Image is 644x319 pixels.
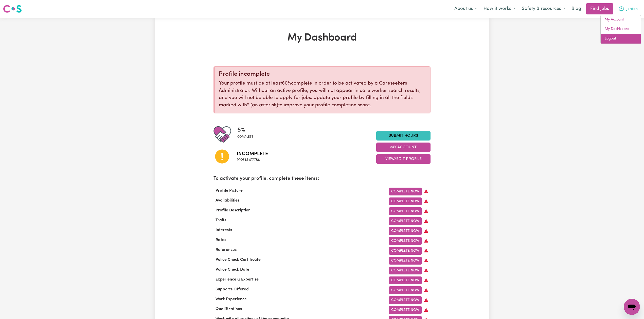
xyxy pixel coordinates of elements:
[237,150,268,158] span: Incomplete
[3,4,22,13] img: Careseekers logo
[586,3,613,14] a: Find jobs
[601,34,641,44] a: Logout
[282,81,291,86] u: 60%
[213,297,249,301] span: Work Experience
[615,4,641,14] button: My Account
[518,4,568,14] button: Safety & resources
[451,4,480,14] button: About us
[627,6,638,12] span: Jordan
[3,3,22,15] a: Careseekers logo
[601,15,641,25] a: My Account
[213,208,253,212] span: Profile Description
[389,296,422,304] a: Complete Now
[213,198,241,203] span: Availabilities
[213,268,251,272] span: Police Check Date
[389,188,422,195] a: Complete Now
[601,24,641,34] a: My Dashboard
[389,286,422,294] a: Complete Now
[213,189,245,193] span: Profile Picture
[568,3,584,14] a: Blog
[389,217,422,225] a: Complete Now
[213,258,263,262] span: Police Check Certificate
[389,227,422,235] a: Complete Now
[389,237,422,245] a: Complete Now
[213,228,234,232] span: Interests
[389,197,422,205] a: Complete Now
[213,32,431,44] h1: My Dashboard
[389,207,422,215] a: Complete Now
[600,15,641,44] div: My Account
[376,154,431,164] button: View/Edit Profile
[247,103,278,108] span: an asterisk
[376,131,431,141] a: Submit Hours
[376,143,431,152] button: My Account
[213,277,261,282] span: Experience & Expertise
[213,175,431,183] p: To activate your profile, complete these items:
[213,248,239,252] span: References
[213,218,228,222] span: Traits
[237,158,268,162] span: Profile status
[213,307,244,311] span: Qualifications
[213,238,228,242] span: Rates
[389,257,422,265] a: Complete Now
[389,306,422,314] a: Complete Now
[219,80,426,109] p: Your profile must be at least complete in order to be activated by a Careseekers Administrator. W...
[389,247,422,255] a: Complete Now
[219,71,426,78] div: Profile incomplete
[237,126,253,135] span: 5 %
[624,299,640,315] iframe: Button to launch messaging window
[237,126,257,143] div: Profile completeness: 5%
[389,276,422,284] a: Complete Now
[389,267,422,274] a: Complete Now
[213,287,251,291] span: Supports Offered
[480,4,518,14] button: How it works
[237,135,253,139] span: complete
